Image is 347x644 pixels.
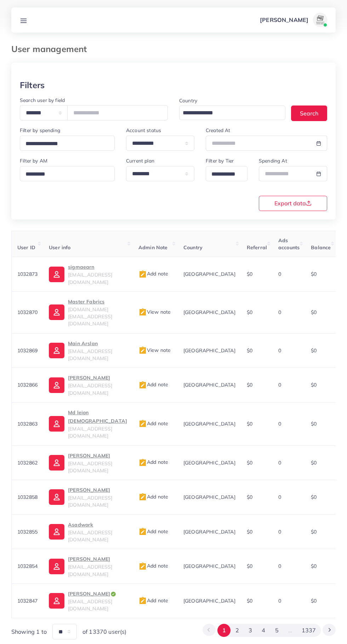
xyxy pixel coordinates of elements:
button: Go to page 2 [231,624,244,637]
a: Main Arslan[EMAIL_ADDRESS][DOMAIN_NAME] [49,339,127,362]
span: $0 [311,598,317,604]
span: 1032847 [17,598,38,604]
button: Go to page 4 [257,624,270,637]
button: Go to page 5 [270,624,283,637]
a: [PERSON_NAME][EMAIL_ADDRESS][DOMAIN_NAME] [49,486,127,509]
ul: Pagination [203,624,336,637]
img: admin_note.cdd0b510.svg [138,346,147,355]
span: [EMAIL_ADDRESS][DOMAIN_NAME] [68,272,112,285]
span: Add note [138,381,168,388]
img: admin_note.cdd0b510.svg [138,270,147,279]
input: Search for option [23,169,106,180]
span: 1032854 [17,563,38,569]
input: Search for option [209,169,238,180]
img: ic-user-info.36bf1079.svg [49,377,64,393]
span: [GEOGRAPHIC_DATA] [183,529,235,535]
span: 0 [278,529,281,535]
input: Search for option [180,108,276,119]
button: Go to next page [323,624,336,636]
img: ic-user-info.36bf1079.svg [49,267,64,282]
span: $0 [247,529,252,535]
span: Add note [138,563,168,569]
label: Account status [126,127,161,134]
p: [PERSON_NAME] [68,374,127,382]
span: $0 [247,347,252,354]
a: sigmaearn[EMAIL_ADDRESS][DOMAIN_NAME] [49,263,127,286]
span: View note [138,309,171,315]
span: Showing 1 to [11,628,47,636]
span: User ID [17,244,35,251]
span: $0 [311,309,317,315]
span: Country [183,244,203,251]
span: [DOMAIN_NAME][EMAIL_ADDRESS][DOMAIN_NAME] [68,306,112,327]
span: [EMAIL_ADDRESS][DOMAIN_NAME] [68,348,112,361]
label: Filter by spending [20,127,60,134]
label: Country [179,97,197,104]
span: $0 [311,271,317,277]
h3: User management [11,44,92,54]
button: Go to page 1337 [297,624,321,637]
span: [EMAIL_ADDRESS][DOMAIN_NAME] [68,564,112,577]
span: [EMAIL_ADDRESS][DOMAIN_NAME] [68,426,112,439]
span: Export data [274,200,312,206]
input: Search for option [23,138,106,149]
span: [GEOGRAPHIC_DATA] [183,494,235,500]
img: admin_note.cdd0b510.svg [138,458,147,467]
span: $0 [311,460,317,466]
span: $0 [247,460,252,466]
p: [PERSON_NAME] [68,486,127,494]
span: 1032862 [17,460,38,466]
div: Search for option [20,166,115,181]
img: admin_note.cdd0b510.svg [138,528,147,536]
span: 1032863 [17,421,38,427]
img: admin_note.cdd0b510.svg [138,420,147,428]
span: $0 [247,421,252,427]
span: of 13370 user(s) [83,628,127,636]
span: Balance [311,244,331,251]
a: [PERSON_NAME][EMAIL_ADDRESS][DOMAIN_NAME] [49,451,127,474]
a: Master Fabrics[DOMAIN_NAME][EMAIL_ADDRESS][DOMAIN_NAME] [49,297,127,327]
a: [PERSON_NAME][EMAIL_ADDRESS][DOMAIN_NAME] [49,555,127,578]
img: ic-user-info.36bf1079.svg [49,304,64,320]
span: View note [138,347,171,353]
img: ic-user-info.36bf1079.svg [49,489,64,505]
span: Add note [138,270,168,277]
label: Created At [206,127,231,134]
img: avatar [313,13,327,27]
span: $0 [311,529,317,535]
span: [EMAIL_ADDRESS][DOMAIN_NAME] [68,529,112,543]
p: Main Arslan [68,339,127,348]
h3: Filters [20,80,45,90]
label: Search user by field [20,97,65,104]
img: admin_note.cdd0b510.svg [138,493,147,501]
p: [PERSON_NAME] [68,589,127,598]
img: admin_note.cdd0b510.svg [138,308,147,317]
p: Md leion [DEMOGRAPHIC_DATA] [68,408,127,425]
a: Asadwork[EMAIL_ADDRESS][DOMAIN_NAME] [49,520,127,543]
a: [PERSON_NAME][EMAIL_ADDRESS][DOMAIN_NAME] [49,374,127,397]
span: Add note [138,494,168,500]
span: [GEOGRAPHIC_DATA] [183,563,235,569]
div: Search for option [20,136,115,151]
span: [GEOGRAPHIC_DATA] [183,598,235,604]
span: [EMAIL_ADDRESS][DOMAIN_NAME] [68,598,112,612]
img: ic-user-info.36bf1079.svg [49,593,64,609]
span: [GEOGRAPHIC_DATA] [183,421,235,427]
label: Filter by Tier [206,157,234,164]
span: Add note [138,597,168,604]
img: ic-user-info.36bf1079.svg [49,559,64,574]
span: $0 [311,347,317,354]
p: sigmaearn [68,263,127,271]
div: Search for option [206,166,248,181]
span: 0 [278,494,281,500]
p: [PERSON_NAME] [260,16,308,24]
a: [PERSON_NAME][EMAIL_ADDRESS][DOMAIN_NAME] [49,589,127,612]
span: Add note [138,528,168,535]
span: $0 [311,494,317,500]
span: [GEOGRAPHIC_DATA] [183,309,235,315]
span: [GEOGRAPHIC_DATA] [183,271,235,277]
span: [GEOGRAPHIC_DATA] [183,382,235,388]
a: Md leion [DEMOGRAPHIC_DATA][EMAIL_ADDRESS][DOMAIN_NAME] [49,408,127,440]
span: [GEOGRAPHIC_DATA] [183,347,235,354]
p: [PERSON_NAME] [68,451,127,460]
